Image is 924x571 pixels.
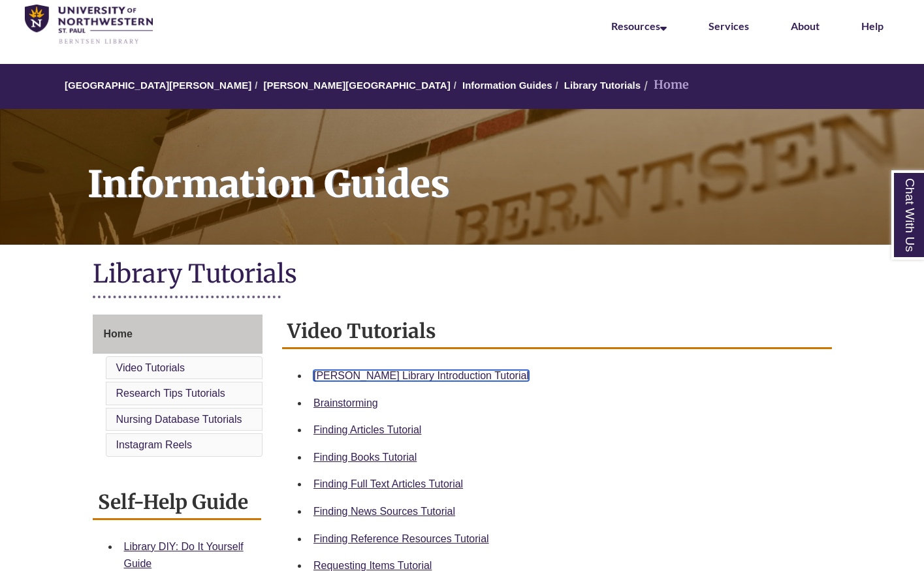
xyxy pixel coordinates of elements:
[313,533,489,544] a: Finding Reference Resources Tutorial
[124,541,244,569] a: Library DIY: Do It Yourself Guide
[25,5,153,45] img: UNWSP Library Logo
[462,80,552,91] a: Information Guides
[313,424,421,435] a: Finding Articles Tutorial
[116,439,193,450] a: Instagram Reels
[709,20,749,32] a: Services
[313,452,417,463] a: Finding Books Tutorial
[313,397,378,409] a: Brainstorming
[313,370,529,381] a: [PERSON_NAME] Library Introduction Tutorial
[116,362,185,373] a: Video Tutorials
[313,506,455,517] a: Finding News Sources Tutorial
[93,258,832,292] h1: Library Tutorials
[611,20,667,32] a: Resources
[791,20,820,32] a: About
[65,80,251,91] a: [GEOGRAPHIC_DATA][PERSON_NAME]
[564,80,641,91] a: Library Tutorials
[93,315,263,459] div: Guide Page Menu
[116,414,242,425] a: Nursing Database Tutorials
[104,328,133,339] span: Home
[93,315,263,354] a: Home
[116,388,225,399] a: Research Tips Tutorials
[313,560,432,571] a: Requesting Items Tutorial
[861,20,884,32] a: Help
[313,478,463,489] a: Finding Full Text Articles Tutorial
[282,315,832,349] h2: Video Tutorials
[641,76,689,95] li: Home
[264,80,451,91] a: [PERSON_NAME][GEOGRAPHIC_DATA]
[73,109,924,228] h1: Information Guides
[93,486,262,520] h2: Self-Help Guide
